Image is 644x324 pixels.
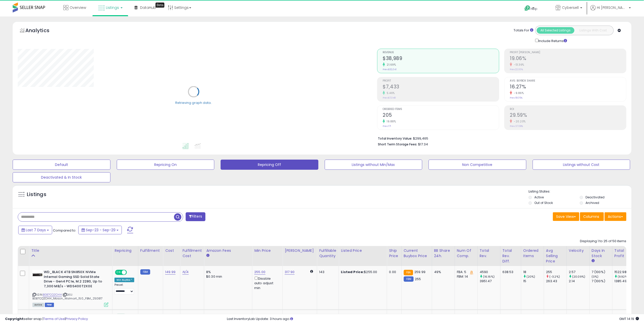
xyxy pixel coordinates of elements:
[165,248,178,253] div: Cost
[510,96,522,99] small: Prev: 18.05%
[383,125,391,128] small: Prev: 171
[383,96,396,99] small: Prev: $7,048
[590,5,631,16] a: Hi [PERSON_NAME]
[117,160,214,170] button: Repricing On
[404,276,414,282] small: FBM
[106,5,119,10] span: Listings
[531,38,573,44] div: Include Returns
[341,314,364,318] b: Listed Price:
[385,91,395,95] small: 5.46%
[383,80,499,82] span: Profit
[592,275,599,279] small: (0%)
[592,279,612,283] div: 7 (100%)
[385,120,396,123] small: 19.88%
[13,172,110,182] button: Deactivated & In Stock
[383,112,499,119] h2: 205
[534,201,553,205] label: Out of Stock
[32,270,108,306] div: ASIN:
[510,112,626,119] h2: 29.59%
[66,316,88,321] a: Privacy Policy
[415,277,421,281] span: 255
[389,270,397,274] div: 0.00
[254,314,264,319] a: 175.00
[182,248,202,259] div: Fulfillment Cost
[27,191,46,198] h5: Listings
[592,259,595,263] small: Days In Stock.
[140,248,161,253] div: Fulfillment
[86,227,115,233] span: Sep-23 - Sep-29
[32,270,43,280] img: 31ROSz+yARL._SL40_.jpg
[512,63,524,67] small: -13.36%
[586,201,599,205] label: Archived
[43,293,62,297] a: B0B7CQ2CHH
[414,314,424,318] span: 198.95
[562,5,579,10] span: Cybersell
[341,248,385,253] div: Listed Price
[26,227,46,233] span: Last 7 Days
[414,270,425,274] span: 259.99
[592,270,612,274] div: 7 (100%)
[378,135,622,141] li: $299,465
[533,160,630,170] button: Listings without Cost
[569,279,589,283] div: 2.14
[583,214,599,219] span: Columns
[512,120,526,123] small: -20.20%
[254,276,279,290] div: Disable auto adjust min
[510,80,626,82] span: Avg. Buybox Share
[523,270,544,274] div: 18
[341,270,364,274] b: Listed Price:
[206,270,248,274] div: 8%
[483,275,495,279] small: (16.16%)
[383,68,397,71] small: Prev: $32,041
[404,270,413,275] small: FBA
[457,248,475,259] div: Num of Comp.
[31,248,110,253] div: Title
[604,212,626,221] button: Actions
[480,279,500,283] div: 3951.47
[510,55,626,62] h2: 19.06%
[319,270,335,274] div: 143
[529,189,631,194] p: Listing States:
[114,248,136,253] div: Repricing
[404,248,430,259] div: Current Buybox Price
[206,274,248,279] div: $0.30 min
[502,248,519,264] div: Total Rev. Diff.
[5,316,24,321] strong: Copyright
[175,100,212,105] div: Retrieving graph data..
[254,270,265,275] a: 255.00
[385,63,396,67] small: 21.69%
[537,27,574,34] button: All Selected Listings
[383,108,499,111] span: Ordered Items
[44,270,105,290] b: WD_BLACK 4TB SN850X NVMe Internal Gaming SSD Solid State Drive - Gen4 PCIe, M.2 2280, Up to 7,300...
[434,248,453,259] div: BB Share 24h.
[383,51,499,54] span: Revenue
[457,274,474,279] div: FBM: 14
[553,212,579,221] button: Save View
[78,226,122,234] button: Sep-23 - Sep-29
[514,28,533,33] div: Totals For
[510,68,523,71] small: Prev: 22.00%
[434,270,451,274] div: 49%
[32,293,103,300] span: | SKU: B0B7CQ2CHH_Mason_Walmart_150_FBM_250817
[165,270,175,275] a: 149.99
[155,3,164,8] div: Tooltip anchor
[140,269,150,275] small: FBM
[574,27,612,34] button: Listings With Cost
[206,248,250,253] div: Amazon Fees
[115,270,122,275] span: ON
[592,248,610,259] div: Days In Stock
[378,142,417,146] b: Short Term Storage Fees:
[221,160,318,170] button: Repricing Off
[227,317,639,321] div: Last InventoryLab Update: 3 hours ago.
[182,270,188,275] a: N/A
[510,108,626,111] span: ROI
[580,212,604,221] button: Columns
[510,125,523,128] small: Prev: 37.08%
[53,228,76,233] span: Compared to:
[254,248,280,253] div: Min Price
[614,279,635,283] div: 1385.49
[480,248,498,259] div: Total Rev.
[418,142,428,147] span: $17.34
[428,160,526,170] button: Non Competitive
[510,84,626,91] h2: 16.27%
